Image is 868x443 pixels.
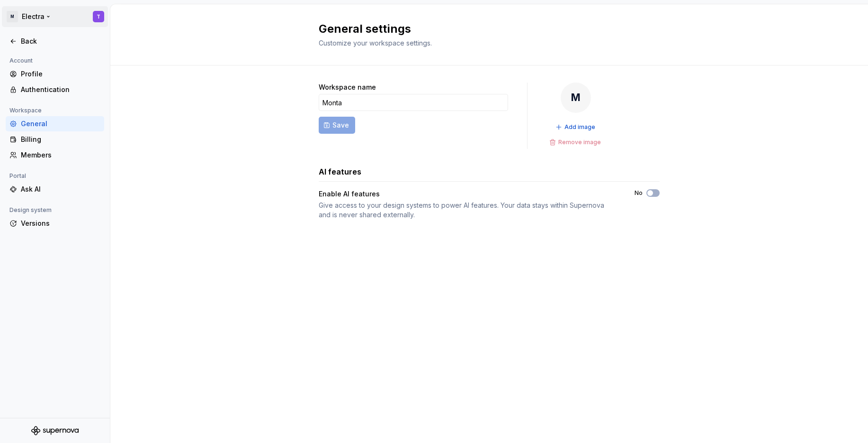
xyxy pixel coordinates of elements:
[319,166,361,177] h3: AI features
[31,426,79,435] svg: Supernova Logo
[21,119,100,129] div: General
[319,189,380,199] div: Enable AI features
[635,189,643,197] label: No
[561,83,591,113] div: M
[564,123,595,131] span: Add image
[6,34,104,49] a: Back
[7,11,18,22] div: M
[6,170,30,182] div: Portal
[6,148,104,163] a: Members
[6,132,104,147] a: Billing
[6,105,45,116] div: Workspace
[6,66,104,82] a: Profile
[97,13,100,20] div: T
[6,216,104,231] a: Versions
[319,83,376,92] label: Workspace name
[21,135,100,144] div: Billing
[553,120,600,134] button: Add image
[319,201,617,220] div: Give access to your design systems to power AI features. Your data stays within Supernova and is ...
[21,85,100,94] div: Authentication
[22,12,45,21] div: Electra
[21,219,100,228] div: Versions
[6,82,104,97] a: Authentication
[21,69,100,79] div: Profile
[21,37,100,46] div: Back
[6,55,36,66] div: Account
[319,21,648,37] h2: General settings
[6,204,55,216] div: Design system
[2,6,108,27] button: MElectraT
[6,182,104,197] a: Ask AI
[21,185,100,194] div: Ask AI
[319,39,432,47] span: Customize your workspace settings.
[6,116,104,131] a: General
[21,150,100,160] div: Members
